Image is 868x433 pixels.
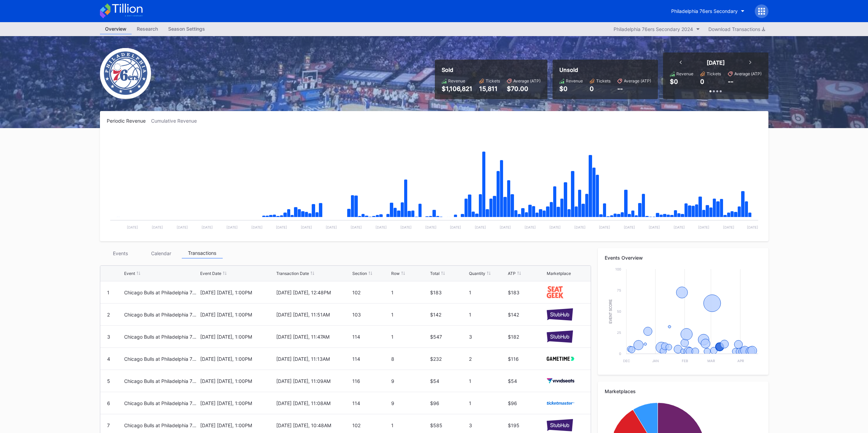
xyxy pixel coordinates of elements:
[605,388,762,394] div: Marketplaces
[124,290,198,295] div: Chicago Bulls at Philadelphia 76ers
[430,334,467,340] div: $547
[676,71,693,76] div: Revenue
[124,422,198,428] div: Chicago Bulls at Philadelphia 76ers
[547,286,563,298] img: seatGeek.svg
[100,248,141,259] div: Events
[430,312,467,318] div: $142
[391,312,428,318] div: 1
[723,225,734,229] text: [DATE]
[448,78,465,83] div: Revenue
[430,290,467,295] div: $183
[617,288,621,292] text: 75
[276,271,309,276] div: Transaction Date
[127,225,138,229] text: [DATE]
[176,225,188,229] text: [DATE]
[352,422,389,428] div: 102
[469,290,506,295] div: 1
[391,356,428,362] div: 8
[469,378,506,384] div: 1
[430,356,467,362] div: $232
[508,334,545,340] div: $182
[549,225,560,229] text: [DATE]
[200,422,275,428] div: [DATE] [DATE], 1:00PM
[163,24,210,34] div: Season Settings
[700,78,704,85] div: 0
[707,359,715,363] text: Mar
[475,225,486,229] text: [DATE]
[734,71,762,76] div: Average (ATP)
[610,25,703,34] button: Philadelphia 76ers Secondary 2024
[513,78,541,83] div: Average (ATP)
[276,378,351,384] div: [DATE] [DATE], 11:09AM
[670,78,678,85] div: $0
[352,378,389,384] div: 116
[430,400,467,406] div: $96
[124,400,198,406] div: Chicago Bulls at Philadelphia 76ers
[124,356,198,362] div: Chicago Bulls at Philadelphia 76ers
[391,422,428,428] div: 1
[352,271,367,276] div: Section
[500,225,511,229] text: [DATE]
[200,312,275,318] div: [DATE] [DATE], 1:00PM
[507,85,541,92] div: $70.00
[425,225,436,229] text: [DATE]
[442,66,541,73] div: Sold
[182,248,223,259] div: Transactions
[352,356,389,362] div: 114
[107,400,110,406] div: 6
[623,225,635,229] text: [DATE]
[508,356,545,362] div: $116
[486,78,500,83] div: Tickets
[590,85,610,92] div: 0
[707,59,725,66] div: [DATE]
[301,225,312,229] text: [DATE]
[276,356,351,362] div: [DATE] [DATE], 11:13AM
[728,78,733,85] div: --
[508,271,516,276] div: ATP
[352,312,389,318] div: 103
[430,271,440,276] div: Total
[547,308,573,320] img: stubHub.svg
[707,71,721,76] div: Tickets
[124,312,198,318] div: Chicago Bulls at Philadelphia 76ers
[352,400,389,406] div: 114
[508,422,545,428] div: $195
[547,271,571,276] div: Marketplace
[469,334,506,340] div: 3
[599,225,610,229] text: [DATE]
[107,334,110,340] div: 3
[350,225,362,229] text: [DATE]
[200,400,275,406] div: [DATE] [DATE], 1:00PM
[524,225,535,229] text: [DATE]
[574,225,585,229] text: [DATE]
[200,378,275,384] div: [DATE] [DATE], 1:00PM
[107,312,110,318] div: 2
[391,400,428,406] div: 9
[132,24,163,34] a: Research
[100,24,132,34] div: Overview
[614,26,693,32] div: Philadelphia 76ers Secondary 2024
[124,334,198,340] div: Chicago Bulls at Philadelphia 76ers
[469,312,506,318] div: 1
[326,225,337,229] text: [DATE]
[624,78,651,83] div: Average (ATP)
[469,400,506,406] div: 1
[559,85,583,92] div: $0
[391,334,428,340] div: 1
[617,85,651,92] div: --
[671,8,738,14] div: Philadelphia 76ers Secondary
[430,378,467,384] div: $54
[107,132,762,234] svg: Chart title
[442,85,472,92] div: $1,106,821
[648,225,660,229] text: [DATE]
[151,225,163,229] text: [DATE]
[469,422,506,428] div: 3
[479,85,500,92] div: 15,811
[623,359,630,363] text: Dec
[566,78,583,83] div: Revenue
[151,118,202,124] div: Cumulative Revenue
[201,225,212,229] text: [DATE]
[605,255,762,261] div: Events Overview
[107,422,110,428] div: 7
